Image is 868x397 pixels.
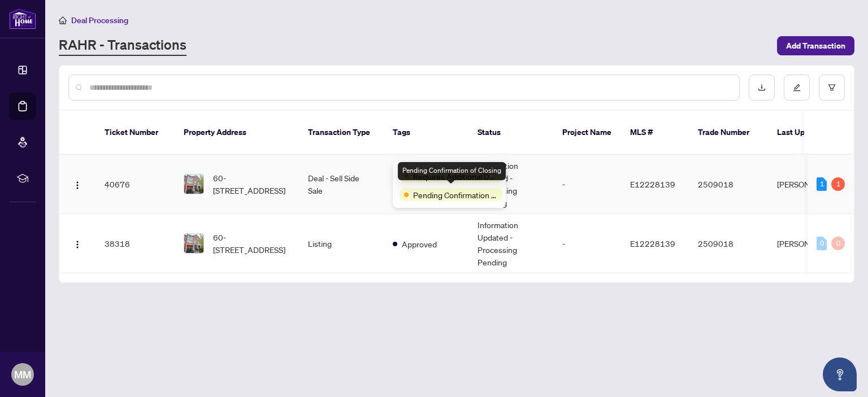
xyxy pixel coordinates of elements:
span: MM [14,367,31,382]
td: [PERSON_NAME] [768,214,853,273]
button: edit [784,75,810,101]
div: 1 [817,177,827,191]
span: E12228139 [630,179,675,189]
button: Logo [68,175,86,193]
button: Logo [68,234,86,252]
td: - [553,155,621,214]
th: Trade Number [689,111,768,155]
span: download [758,84,766,91]
span: 60-[STREET_ADDRESS] [213,172,290,197]
td: Information Updated - Processing Pending [468,155,553,214]
th: MLS # [621,111,689,155]
th: Status [468,111,553,155]
button: download [749,75,775,101]
img: Logo [73,181,82,190]
th: Tags [384,111,468,155]
span: Pending Confirmation of Closing [413,189,498,201]
td: 2509018 [689,214,768,273]
span: edit [793,84,801,91]
td: 38318 [96,214,175,273]
td: Information Updated - Processing Pending [468,214,553,273]
span: Approved [402,238,437,250]
button: filter [819,75,845,101]
th: Property Address [175,111,299,155]
img: thumbnail-img [184,174,203,194]
span: E12228139 [630,238,675,248]
th: Transaction Type [299,111,384,155]
td: 40676 [96,155,175,214]
img: logo [9,8,36,29]
span: filter [828,84,836,91]
img: thumbnail-img [184,234,203,253]
td: Deal - Sell Side Sale [299,155,384,214]
span: 60-[STREET_ADDRESS] [213,231,290,256]
span: home [59,16,67,24]
button: Open asap [823,357,857,391]
td: [PERSON_NAME] [768,155,853,214]
div: 1 [831,177,845,191]
span: Deal Processing [71,15,128,25]
th: Last Updated By [768,111,853,155]
div: 0 [817,237,827,250]
td: 2509018 [689,155,768,214]
th: Ticket Number [96,111,175,155]
th: Project Name [553,111,621,155]
img: Logo [73,240,82,249]
div: 0 [831,237,845,250]
td: Listing [299,214,384,273]
td: - [553,214,621,273]
button: Add Transaction [777,36,854,55]
a: RAHR - Transactions [59,36,186,56]
span: Add Transaction [786,37,845,55]
div: Pending Confirmation of Closing [398,162,506,180]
